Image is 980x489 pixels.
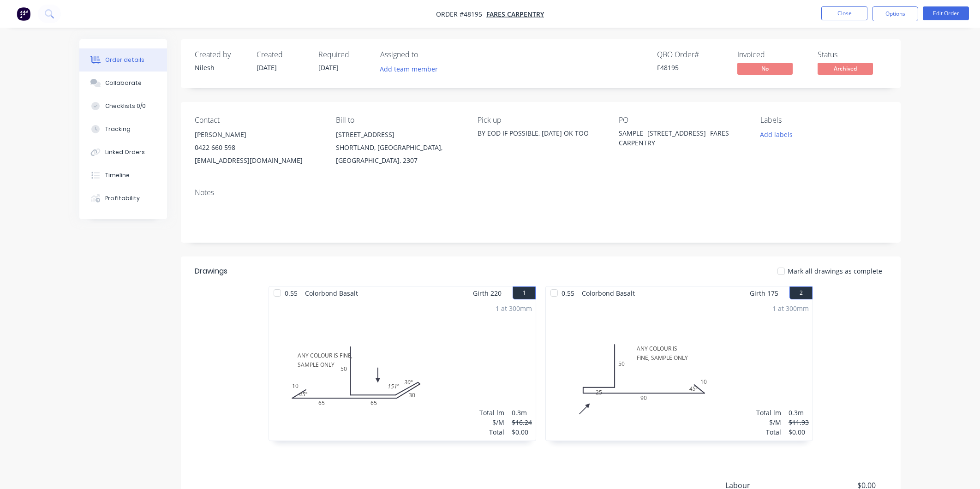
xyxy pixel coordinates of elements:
div: SHORTLAND, [GEOGRAPHIC_DATA], [GEOGRAPHIC_DATA], 2307 [336,141,462,167]
div: Pick up [478,116,604,125]
span: 0.55 [558,286,578,300]
div: 0.3m [789,408,809,417]
button: Add team member [380,63,443,75]
div: Labels [760,116,887,125]
div: Order details [105,56,144,64]
div: Total [479,427,504,437]
div: Notes [195,188,887,197]
div: $/M [756,417,781,427]
div: ANY COLOUR ISFINE, SAMPLE ONLY5025901045º1 at 300mmTotal lm$/MTotal0.3m$11.93$0.00 [546,300,813,441]
span: Colorbond Basalt [301,286,362,300]
span: Order #48195 - [436,10,486,18]
div: [PERSON_NAME]0422 660 598[EMAIL_ADDRESS][DOMAIN_NAME] [195,128,321,167]
div: $0.00 [512,427,532,437]
button: Edit Order [923,6,969,20]
div: [STREET_ADDRESS]SHORTLAND, [GEOGRAPHIC_DATA], [GEOGRAPHIC_DATA], 2307 [336,128,462,167]
div: 1 at 300mm [496,304,532,313]
div: Linked Orders [105,148,145,156]
button: Order details [79,48,167,72]
div: 0422 660 598 [195,141,321,154]
span: Girth 220 [473,286,502,300]
div: Total lm [756,408,781,417]
div: F48195 [657,63,726,72]
div: Timeline [105,171,130,179]
div: PO [619,116,745,125]
button: Collaborate [79,72,167,95]
div: Drawings [195,266,227,277]
div: $16.24 [512,417,532,427]
div: 1 at 300mm [772,304,809,313]
div: Total lm [479,408,504,417]
div: BY EOD IF POSSIBLE, [DATE] OK TOO [478,128,604,138]
span: Girth 175 [750,286,778,300]
div: $11.93 [789,417,809,427]
img: Factory [17,7,30,21]
span: No [737,63,793,74]
span: Colorbond Basalt [578,286,639,300]
button: Add team member [375,63,443,75]
div: Required [318,50,369,59]
button: Tracking [79,118,167,141]
div: ANY COLOUR IS FINE,SAMPLE ONLY106565305030º151º45º1 at 300mmTotal lm$/MTotal0.3m$16.24$0.00 [269,300,536,441]
div: QBO Order # [657,50,726,59]
div: Profitability [105,194,140,203]
div: Collaborate [105,79,142,87]
div: $/M [479,417,504,427]
button: Options [872,6,918,21]
span: 0.55 [281,286,301,300]
span: [DATE] [318,63,339,72]
div: 0.3m [512,408,532,417]
div: Created by [195,50,245,59]
div: Created [257,50,307,59]
div: Assigned to [380,50,472,59]
div: SAMPLE- [STREET_ADDRESS]- FARES CARPENTRY [619,128,734,148]
div: Bill to [336,116,462,125]
div: Checklists 0/0 [105,102,146,110]
button: 1 [513,286,536,299]
a: FARES CARPENTRY [486,10,544,18]
span: Archived [818,63,873,74]
button: Linked Orders [79,141,167,164]
button: Timeline [79,164,167,187]
button: Profitability [79,187,167,210]
div: Invoiced [737,50,807,59]
div: Tracking [105,125,131,133]
div: Total [756,427,781,437]
span: [DATE] [257,63,277,72]
div: [PERSON_NAME] [195,128,321,141]
button: 2 [789,286,813,299]
div: Contact [195,116,321,125]
span: Mark all drawings as complete [788,266,882,276]
button: Close [821,6,867,20]
button: Checklists 0/0 [79,95,167,118]
div: $0.00 [789,427,809,437]
div: [STREET_ADDRESS] [336,128,462,141]
div: Nilesh [195,63,245,72]
div: [EMAIL_ADDRESS][DOMAIN_NAME] [195,154,321,167]
button: Add labels [755,128,797,141]
div: Status [818,50,887,59]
